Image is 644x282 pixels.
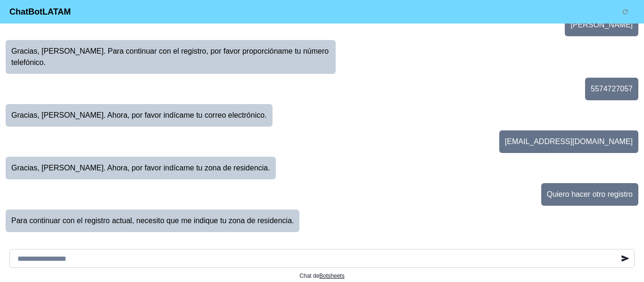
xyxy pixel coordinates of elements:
[591,85,633,93] font: 5574727057
[505,137,633,145] font: [EMAIL_ADDRESS][DOMAIN_NAME]
[11,164,270,172] font: Gracias, [PERSON_NAME]. Ahora, por favor indícame tu zona de residencia.
[9,7,71,16] font: ChatBotLATAM
[11,111,267,119] font: Gracias, [PERSON_NAME]. Ahora, por favor indícame tu correo electrónico.
[616,2,635,21] button: Reiniciar
[299,273,319,279] font: Chat de
[11,217,294,225] font: Para continuar con el registro actual, necesito que me indique tu zona de residencia.
[570,21,633,29] font: [PERSON_NAME]
[547,190,633,198] font: Quiero hacer otro registro
[11,47,329,66] font: Gracias, [PERSON_NAME]. Para continuar con el registro, por favor proporcióname tu número telefón...
[319,273,344,279] a: Botsheets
